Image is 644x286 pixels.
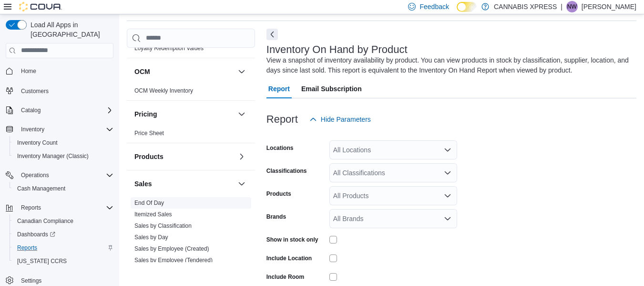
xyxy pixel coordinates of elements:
[2,64,117,78] button: Home
[17,139,58,147] span: Inventory Count
[17,231,55,238] span: Dashboards
[17,202,113,213] span: Reports
[266,114,298,125] h3: Report
[134,44,204,52] span: Loyalty Redemption Values
[13,229,59,240] a: Dashboards
[127,85,255,100] div: OCM
[17,65,40,77] a: Home
[21,126,44,133] span: Inventory
[134,179,234,189] button: Sales
[17,124,113,135] span: Inventory
[21,106,41,114] span: Catalog
[134,211,172,218] span: Itemized Sales
[17,152,89,160] span: Inventory Manager (Classic)
[268,79,290,98] span: Report
[13,150,113,162] span: Inventory Manager (Classic)
[266,44,408,55] h3: Inventory On Hand by Product
[10,136,117,149] button: Inventory Count
[13,183,69,194] a: Cash Management
[13,137,113,148] span: Inventory Count
[134,200,164,206] a: End Of Day
[19,2,62,11] img: Cova
[236,108,247,120] button: Pricing
[134,152,234,161] button: Products
[2,104,117,117] button: Catalog
[266,144,294,152] label: Locations
[134,211,172,218] a: Itemized Sales
[10,228,117,241] a: Dashboards
[10,149,117,163] button: Inventory Manager (Classic)
[10,241,117,254] button: Reports
[134,87,193,95] span: OCM Weekly Inventory
[13,229,113,240] span: Dashboards
[17,65,113,77] span: Home
[13,183,113,194] span: Cash Management
[13,137,61,148] a: Inventory Count
[17,169,113,181] span: Operations
[266,55,632,75] div: View a snapshot of inventory availability by product. You can view products in stock by classific...
[566,1,578,12] div: Nathan Wilson
[17,169,53,181] button: Operations
[134,67,234,76] button: OCM
[13,215,113,227] span: Canadian Compliance
[266,167,307,175] label: Classifications
[10,182,117,195] button: Cash Management
[17,85,113,96] span: Customers
[17,217,73,225] span: Canadian Compliance
[236,66,247,77] button: OCM
[17,244,37,252] span: Reports
[444,215,451,222] button: Open list of options
[134,245,209,252] a: Sales by Employee (Created)
[444,146,451,154] button: Open list of options
[17,202,45,213] button: Reports
[419,2,449,11] span: Feedback
[13,242,113,254] span: Reports
[444,169,451,177] button: Open list of options
[444,192,451,200] button: Open list of options
[17,105,113,116] span: Catalog
[134,152,164,161] h3: Products
[134,234,168,241] a: Sales by Day
[134,87,193,94] a: OCM Weekly Inventory
[2,201,117,214] button: Reports
[10,254,117,268] button: [US_STATE] CCRS
[582,1,636,12] p: [PERSON_NAME]
[27,20,113,39] span: Load All Apps in [GEOGRAPHIC_DATA]
[17,105,44,116] button: Catalog
[134,129,164,137] span: Price Sheet
[134,233,168,241] span: Sales by Day
[134,199,164,207] span: End Of Day
[306,110,375,129] button: Hide Parameters
[134,257,213,264] a: Sales by Employee (Tendered)
[13,150,92,162] a: Inventory Manager (Classic)
[21,277,41,285] span: Settings
[21,87,49,95] span: Customers
[457,12,457,12] span: Dark Mode
[321,115,371,124] span: Hide Parameters
[134,45,204,52] a: Loyalty Redemption Values
[236,151,247,162] button: Products
[13,255,71,267] a: [US_STATE] CCRS
[134,130,164,137] a: Price Sheet
[266,254,312,262] label: Include Location
[134,109,234,119] button: Pricing
[134,179,152,189] h3: Sales
[21,67,36,75] span: Home
[17,185,65,192] span: Cash Management
[13,215,77,227] a: Canadian Compliance
[134,245,209,253] span: Sales by Employee (Created)
[266,213,286,221] label: Brands
[134,222,192,230] span: Sales by Classification
[17,85,52,97] a: Customers
[127,127,255,143] div: Pricing
[266,236,318,244] label: Show in stock only
[10,214,117,228] button: Canadian Compliance
[2,123,117,136] button: Inventory
[134,67,150,76] h3: OCM
[266,29,278,40] button: Next
[13,242,41,254] a: Reports
[457,2,477,12] input: Dark Mode
[17,257,67,265] span: [US_STATE] CCRS
[134,222,192,229] a: Sales by Classification
[17,124,48,135] button: Inventory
